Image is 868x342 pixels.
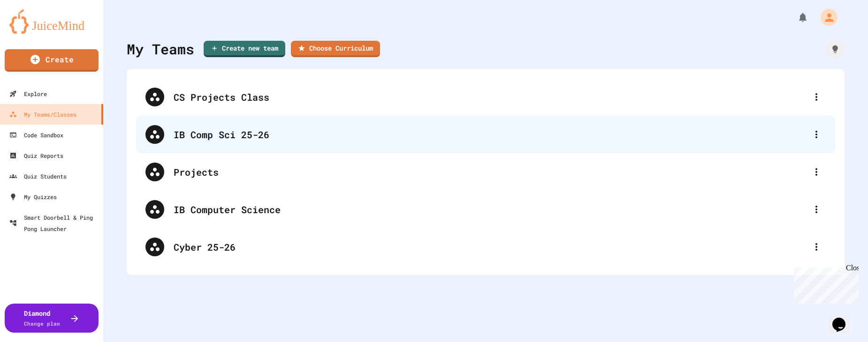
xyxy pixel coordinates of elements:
span: Change plan [24,320,60,327]
iframe: chat widget [790,264,859,304]
div: CS Projects Class [174,90,807,104]
div: Cyber 25-26 [136,228,835,266]
div: IB Comp Sci 25-26 [174,127,807,141]
div: Projects [174,165,807,179]
div: IB Comp Sci 25-26 [136,116,835,153]
button: DiamondChange plan [5,304,99,333]
div: IB Computer Science [174,202,807,216]
div: My Quizzes [9,191,57,202]
div: How it works [826,40,845,59]
div: My Account [811,7,840,28]
a: Create [5,49,99,72]
img: logo-orange.svg [9,9,94,34]
div: Quiz Reports [9,150,63,161]
iframe: chat widget [829,305,859,333]
a: Create new team [204,41,285,57]
div: Quiz Students [9,171,67,182]
div: Projects [136,153,835,191]
div: CS Projects Class [136,78,835,116]
div: My Teams/Classes [9,109,76,120]
div: Explore [9,88,47,99]
div: IB Computer Science [136,191,835,228]
div: Cyber 25-26 [174,240,807,254]
div: Diamond [24,308,60,328]
a: Choose Curriculum [291,41,380,57]
div: My Notifications [780,9,811,25]
div: My Teams [127,38,194,59]
div: Smart Doorbell & Ping Pong Launcher [9,212,99,234]
div: Chat with us now!Close [4,4,65,59]
div: Code Sandbox [9,129,63,141]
